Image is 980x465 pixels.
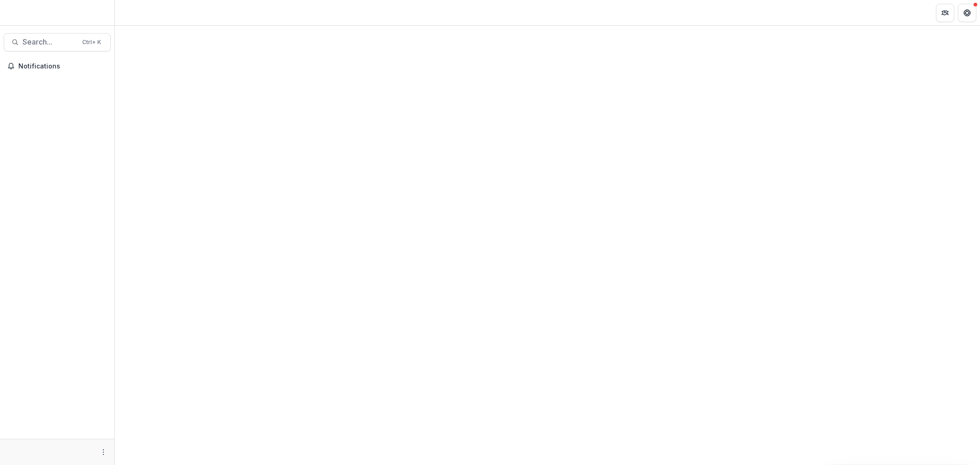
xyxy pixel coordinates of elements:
[4,59,111,74] button: Notifications
[4,33,111,51] button: Search...
[80,37,103,47] div: Ctrl + K
[23,38,77,46] span: Search...
[958,4,976,22] button: Get Help
[98,447,109,458] button: More
[119,6,158,19] nav: breadcrumb
[18,62,107,70] span: Notifications
[936,4,954,22] button: Partners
